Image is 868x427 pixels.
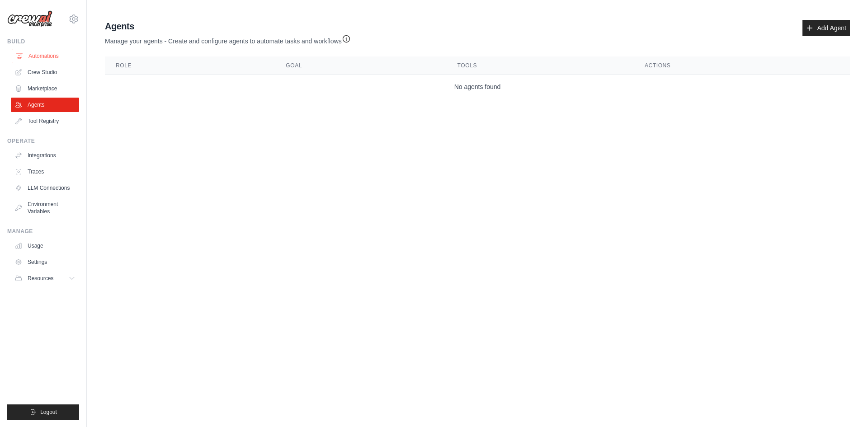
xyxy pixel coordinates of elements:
[12,49,80,63] a: Automations
[11,148,79,163] a: Integrations
[11,164,79,179] a: Traces
[105,56,275,75] th: Role
[11,181,79,195] a: LLM Connections
[11,197,79,219] a: Environment Variables
[11,255,79,269] a: Settings
[275,56,446,75] th: Goal
[802,20,850,36] a: Add Agent
[11,98,79,112] a: Agents
[634,56,850,75] th: Actions
[447,56,634,75] th: Tools
[40,408,57,416] span: Logout
[11,271,79,286] button: Resources
[11,239,79,253] a: Usage
[105,33,351,46] p: Manage your agents - Create and configure agents to automate tasks and workflows
[7,137,79,145] div: Operate
[7,404,79,420] button: Logout
[7,38,79,45] div: Build
[105,20,351,33] h2: Agents
[11,65,79,80] a: Crew Studio
[7,10,52,28] img: Logo
[11,81,79,96] a: Marketplace
[7,228,79,235] div: Manage
[105,75,850,99] td: No agents found
[28,275,53,282] span: Resources
[11,114,79,128] a: Tool Registry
